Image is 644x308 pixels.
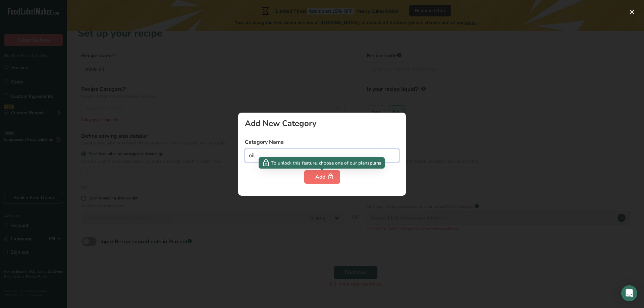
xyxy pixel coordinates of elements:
div: Add New Category [245,119,399,127]
label: Category Name [245,138,399,146]
div: Open Intercom Messenger [621,285,637,301]
span: To unlock this feature, choose one of our plans [271,160,370,167]
span: plans [370,160,381,167]
input: Type your category name here [245,149,399,162]
button: Add [304,170,340,184]
div: Add [315,173,329,181]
